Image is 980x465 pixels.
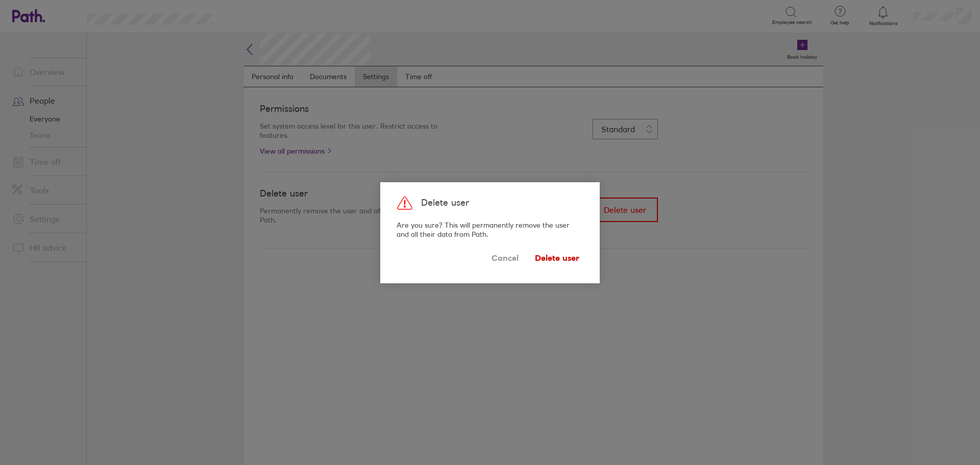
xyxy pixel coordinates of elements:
span: Cancel [492,250,519,266]
span: Delete user [535,250,579,266]
button: Cancel [487,246,523,271]
button: Delete user [531,246,583,271]
p: Are you sure? This will permanently remove the user and all their data from Path. [397,221,583,239]
span: Delete user [421,198,469,208]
